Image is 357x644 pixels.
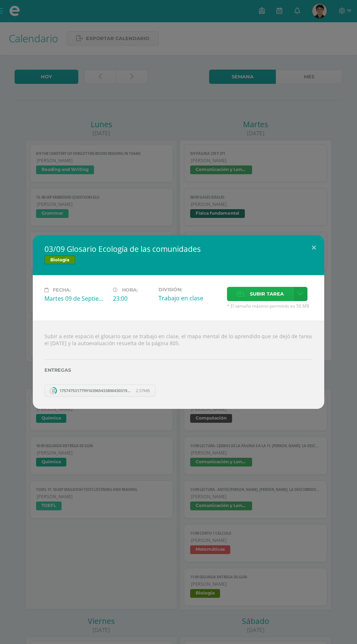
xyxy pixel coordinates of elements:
[303,235,324,260] button: Close (Esc)
[250,287,284,301] span: Subir tarea
[44,255,75,264] span: Biología
[44,367,313,373] label: Entregas
[56,388,136,393] span: 17574753177991639654338004303192.jpg
[158,287,221,292] label: División:
[53,287,71,293] span: Fecha:
[44,244,313,254] h2: 03/09 Glosario Ecología de las comunidades
[158,294,221,302] div: Trabajo en clase
[113,294,153,303] div: 23:00
[136,388,150,393] span: 2.57MB
[44,385,156,397] a: 17574753177991639654338004303192.jpg
[33,321,324,409] div: Subir a este espacio el glosario que se trabajo en clase, el mapa mental de lo aprendido que se d...
[227,303,313,309] span: * El tamaño máximo permitido es 50 MB
[122,287,138,293] span: Hora:
[44,294,107,303] div: Martes 09 de Septiembre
